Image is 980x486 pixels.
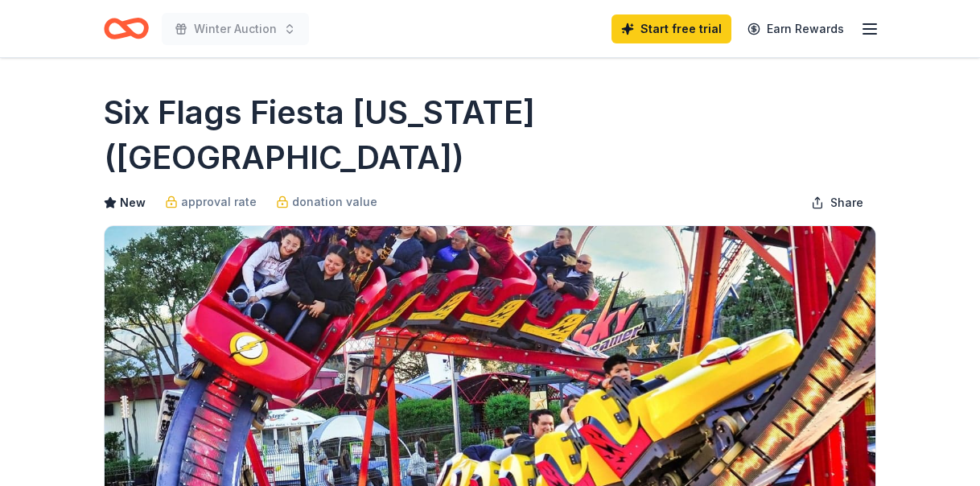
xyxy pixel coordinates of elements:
span: approval rate [181,192,257,212]
a: Home [104,10,149,47]
a: Earn Rewards [738,14,854,43]
a: approval rate [165,192,257,212]
span: Share [830,193,863,212]
a: Start free trial [611,14,731,43]
span: donation value [292,192,377,212]
button: Share [798,187,876,219]
h1: Six Flags Fiesta [US_STATE] ([GEOGRAPHIC_DATA]) [104,90,876,180]
span: New [120,193,146,212]
button: Winter Auction [162,13,309,45]
a: donation value [276,192,377,212]
span: Winter Auction [194,19,277,39]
